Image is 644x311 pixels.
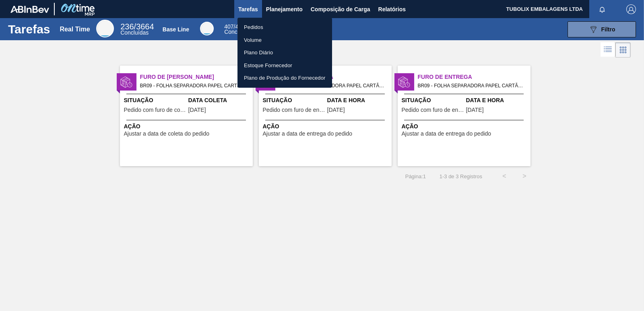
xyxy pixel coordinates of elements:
a: Volume [237,34,332,47]
a: Estoque Fornecedor [237,59,332,72]
a: Plano Diário [237,46,332,59]
a: Plano de Produção do Fornecedor [237,72,332,84]
a: Pedidos [237,21,332,34]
